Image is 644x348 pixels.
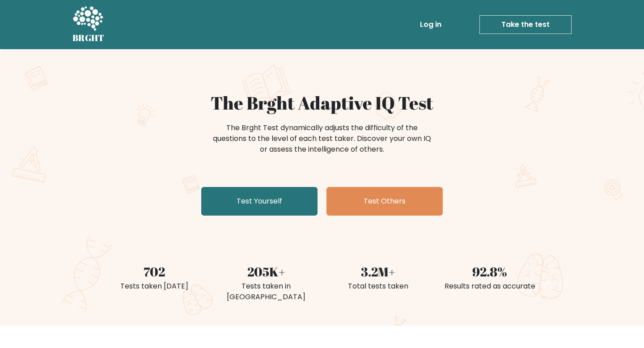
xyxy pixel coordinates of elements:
h1: The Brght Adaptive IQ Test [104,92,540,114]
a: Test Others [326,187,443,216]
div: Tests taken [DATE] [104,281,205,292]
div: Tests taken in [GEOGRAPHIC_DATA] [216,281,317,302]
div: Results rated as accurate [439,281,540,292]
a: BRGHT [72,4,105,46]
div: 702 [104,262,205,281]
a: Test Yourself [201,187,318,216]
a: Take the test [479,15,572,34]
a: Log in [416,16,445,34]
div: The Brght Test dynamically adjusts the difficulty of the questions to the level of each test take... [210,123,434,155]
div: 92.8% [439,262,540,281]
div: 205K+ [216,262,317,281]
div: 3.2M+ [327,262,428,281]
div: Total tests taken [327,281,428,292]
h5: BRGHT [72,33,105,43]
